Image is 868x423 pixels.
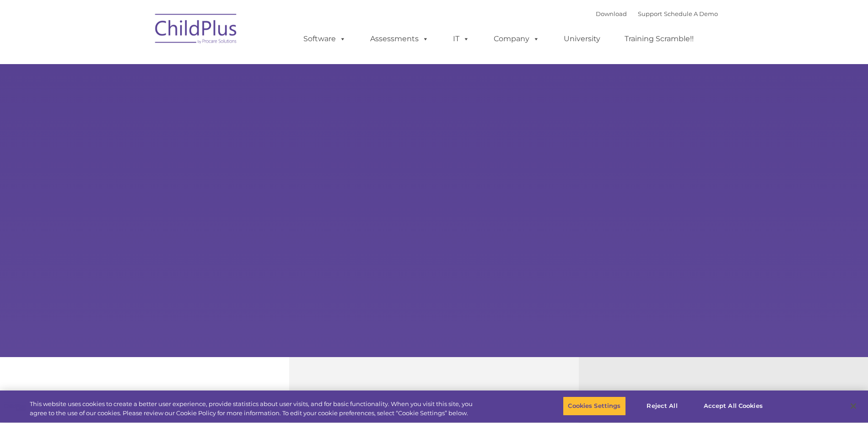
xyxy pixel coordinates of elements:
img: ChildPlus by Procare Solutions [151,7,242,53]
button: Accept All Cookies [699,396,768,416]
div: This website uses cookies to create a better user experience, provide statistics about user visit... [30,400,477,418]
a: Schedule A Demo [664,10,718,17]
font: | [596,10,718,17]
button: Cookies Settings [563,396,625,416]
button: Close [843,396,863,416]
a: University [555,30,609,48]
a: Assessments [361,30,438,48]
a: Training Scramble!! [615,30,703,48]
a: Company [485,30,549,48]
button: Reject All [634,396,691,416]
a: Support [638,10,662,17]
a: Software [294,30,355,48]
a: IT [444,30,479,48]
a: Download [596,10,627,17]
